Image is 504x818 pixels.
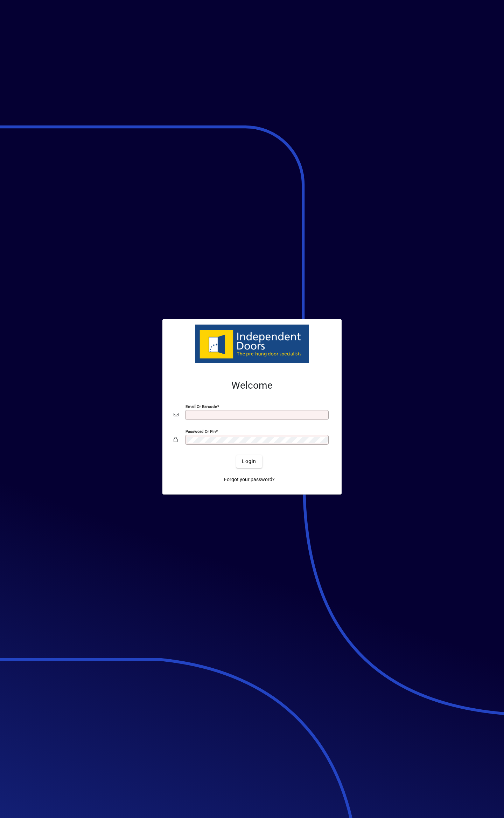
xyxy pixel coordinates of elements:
[221,473,278,486] a: Forgot your password?
[185,404,217,409] mat-label: Email or Barcode
[185,429,216,434] mat-label: Password or Pin
[174,380,330,391] h2: Welcome
[224,476,275,483] span: Forgot your password?
[242,458,256,465] span: Login
[236,455,262,468] button: Login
